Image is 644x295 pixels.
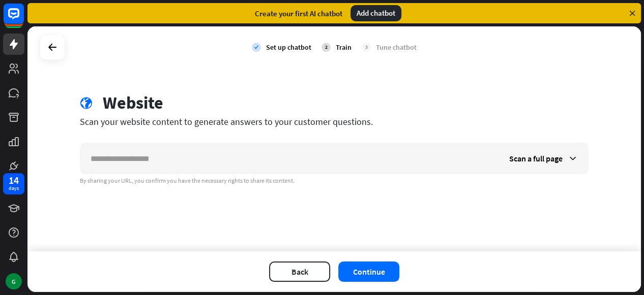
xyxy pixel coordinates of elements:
[8,4,39,35] button: Open LiveChat chat widget
[362,43,371,52] div: 3
[103,92,163,113] div: Website
[376,43,417,52] div: Tune chatbot
[9,176,19,185] div: 14
[252,43,261,52] i: check
[350,5,401,21] div: Add chatbot
[269,261,330,282] button: Back
[255,9,342,18] div: Create your first AI chatbot
[80,97,93,110] i: globe
[321,43,331,52] div: 2
[80,177,589,185] div: By sharing your URL, you confirm you have the necessary rights to share its content.
[336,43,352,52] div: Train
[6,273,22,289] div: G
[3,173,24,194] a: 14 days
[509,153,563,163] span: Scan a full page
[80,116,589,127] div: Scan your website content to generate answers to your customer questions.
[9,185,19,192] div: days
[266,43,311,52] div: Set up chatbot
[338,261,399,282] button: Continue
